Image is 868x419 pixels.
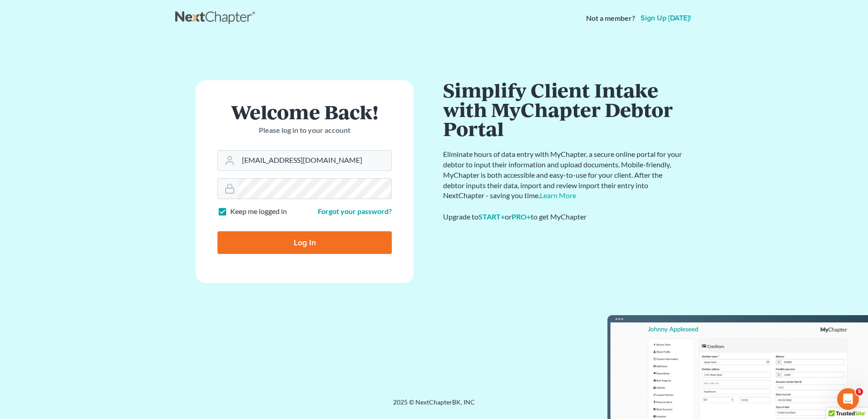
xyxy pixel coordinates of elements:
a: START+ [478,212,505,221]
div: 2025 © NextChapterBK, INC [175,398,693,414]
a: PRO+ [512,212,531,221]
iframe: Intercom live chat [837,388,859,410]
strong: Not a member? [586,13,635,24]
p: Please log in to your account [217,125,392,136]
h1: Simplify Client Intake with MyChapter Debtor Portal [443,80,684,138]
span: 5 [856,388,863,395]
a: Learn More [540,191,576,200]
input: Log In [217,231,392,254]
a: Sign up [DATE]! [639,15,693,22]
div: Upgrade to or to get MyChapter [443,212,684,222]
h1: Welcome Back! [217,102,392,122]
label: Keep me logged in [230,206,287,217]
a: Forgot your password? [318,207,392,215]
input: Email Address [238,151,391,171]
p: Eliminate hours of data entry with MyChapter, a secure online portal for your debtor to input the... [443,149,684,201]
